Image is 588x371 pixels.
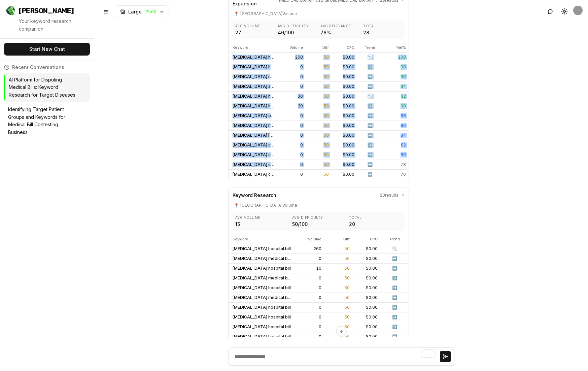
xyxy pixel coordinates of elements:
[280,43,306,52] th: Volume
[296,254,324,263] td: 0
[4,43,90,56] button: Start New Chat
[234,11,239,16] span: 📍
[296,302,324,312] td: 0
[280,150,306,160] td: 0
[323,152,329,157] span: 50
[128,8,142,15] span: Large
[19,18,89,33] p: Your keyword research companion
[368,74,373,79] span: ➡️
[296,263,324,273] td: 10
[296,322,324,332] td: 0
[401,193,405,198] span: ✓
[320,23,359,29] p: Avg Relevance
[332,52,357,62] td: $ 0.00
[235,221,288,228] p: 15
[229,302,296,312] td: [MEDICAL_DATA] hospital bill
[280,160,306,169] td: 0
[332,150,357,160] td: $ 0.00
[352,283,381,293] td: $ 0.00
[4,103,90,139] button: Identifying Target Patient Groups and Keywords for Medical Bill Contesting Business
[324,235,352,244] th: Diff
[280,140,306,150] td: 0
[352,235,381,244] th: CPC
[229,235,296,244] th: Keyword
[323,133,329,138] span: 50
[392,275,397,280] span: ➡️
[332,43,357,52] th: CPC
[344,266,350,271] span: 50
[401,172,406,177] span: 76
[401,123,406,128] span: 86
[229,121,280,130] td: [MEDICAL_DATA] hospital bill
[363,23,402,29] p: Total
[344,295,350,300] span: 50
[116,5,169,18] button: Large(7left)
[392,295,397,300] span: ➡️
[8,106,76,136] p: Identifying Target Patient Groups and Keywords for Medical Bill Contesting Business
[280,72,306,81] td: 0
[332,81,357,91] td: $ 0.00
[352,302,381,312] td: $ 0.00
[144,9,157,14] span: ( 7 left)
[296,244,324,254] td: 260
[234,203,239,208] span: 📍
[229,72,280,81] td: [MEDICAL_DATA] removal cost without insurance
[349,215,402,220] p: Total
[229,160,280,169] td: [MEDICAL_DATA] cost without insurance
[229,169,280,179] td: [MEDICAL_DATA] cost without insurance
[368,133,373,138] span: ➡️
[332,62,357,72] td: $ 0.00
[573,6,583,15] button: Open user button
[344,305,350,310] span: 50
[229,62,280,72] td: [MEDICAL_DATA] hospital bill
[229,322,296,332] td: [MEDICAL_DATA] hospital bill
[332,91,357,101] td: $ 0.00
[392,246,397,251] span: 📉
[229,43,280,52] th: Keyword
[368,103,373,108] span: ➡️
[363,29,402,37] p: 28
[323,172,329,177] span: 50
[352,254,381,263] td: $ 0.00
[349,221,402,228] p: 20
[229,81,280,91] td: [MEDICAL_DATA] surgery cost without insurance
[233,192,276,199] span: Keyword Research
[368,113,373,118] span: ➡️
[398,55,406,60] span: 100
[280,62,306,72] td: 0
[401,84,406,89] span: 94
[323,94,329,99] span: 50
[320,29,359,37] p: 78 %
[229,150,280,160] td: [MEDICAL_DATA] cost
[280,111,306,121] td: 0
[240,203,297,208] span: [GEOGRAPHIC_DATA] Volume
[352,312,381,322] td: $ 0.00
[29,46,65,53] span: Start New Chat
[229,111,280,121] td: [MEDICAL_DATA] er bill
[306,43,332,52] th: Diff
[368,123,373,128] span: ➡️
[344,324,350,329] span: 50
[296,273,324,283] td: 0
[368,142,373,147] span: ➡️
[352,263,381,273] td: $ 0.00
[352,273,381,283] td: $ 0.00
[401,162,406,167] span: 78
[323,74,329,79] span: 50
[344,275,350,280] span: 50
[332,169,357,179] td: $ 0.00
[392,314,397,319] span: ➡️
[323,55,329,60] span: 50
[292,221,345,228] p: 50 /100
[323,142,329,147] span: 50
[280,130,306,140] td: 0
[323,162,329,167] span: 50
[323,123,329,128] span: 50
[332,121,357,130] td: $ 0.00
[235,215,288,220] p: Avg Volume
[229,130,280,140] td: [MEDICAL_DATA] [MEDICAL_DATA] cost per month
[352,244,381,254] td: $ 0.00
[392,285,397,290] span: ➡️
[368,152,373,157] span: ➡️
[344,314,350,319] span: 50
